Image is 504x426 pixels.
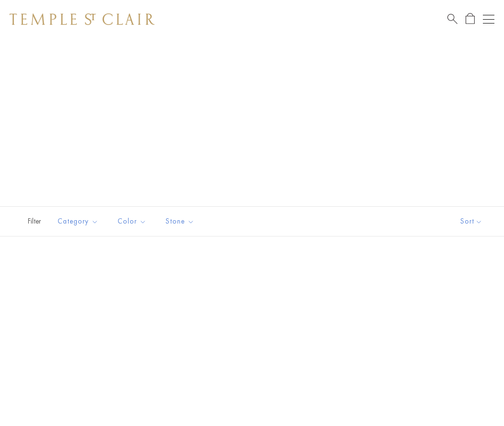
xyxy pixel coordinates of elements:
[53,215,106,227] span: Category
[483,13,494,25] button: Open navigation
[466,13,475,25] a: Open Shopping Bag
[439,207,504,236] button: Show sort by
[50,211,106,232] button: Category
[161,215,202,227] span: Stone
[113,215,154,227] span: Color
[110,211,154,232] button: Color
[158,211,202,232] button: Stone
[447,13,457,25] a: Search
[10,13,155,25] img: Temple St. Clair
